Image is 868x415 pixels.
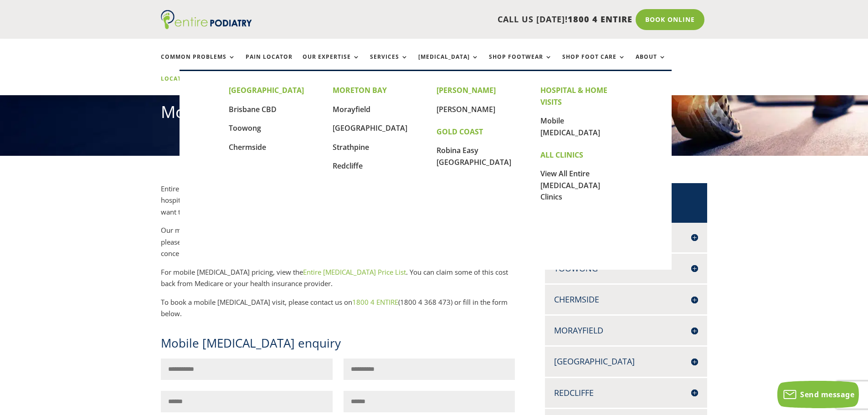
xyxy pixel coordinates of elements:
a: Pain Locator [246,54,293,73]
a: 1800 4 ENTIRE [352,297,398,307]
a: Robina Easy [GEOGRAPHIC_DATA] [437,145,511,167]
h4: [GEOGRAPHIC_DATA] [554,356,698,367]
h4: Morayfield [554,325,698,336]
p: For mobile [MEDICAL_DATA] pricing, view the . You can claim some of this cost back from Medicare ... [161,266,515,297]
a: Shop Foot Care [562,54,626,73]
a: Morayfield [333,104,370,114]
p: Entire [MEDICAL_DATA] can provide mobile [MEDICAL_DATA] services in the comfort of your own home,... [161,183,515,225]
strong: [PERSON_NAME] [437,85,496,95]
a: Book Online [636,9,704,30]
a: Services [370,54,408,73]
a: [MEDICAL_DATA] [418,54,479,73]
strong: ALL CLINICS [540,150,583,160]
a: Mobile [MEDICAL_DATA] [540,116,600,138]
strong: GOLD COAST [437,127,483,137]
a: Entire Podiatry [161,22,252,31]
h1: Mobile [MEDICAL_DATA] enquiry [161,335,515,359]
strong: HOSPITAL & HOME VISITS [540,85,607,107]
a: Redcliffe [333,161,363,171]
h1: Mobile [MEDICAL_DATA] Service [161,101,708,128]
h4: Redcliffe [554,387,698,399]
strong: MORETON BAY [333,85,387,95]
a: [GEOGRAPHIC_DATA] [333,123,407,133]
button: Send message [777,381,859,408]
a: Brisbane CBD [229,104,277,114]
a: Toowong [229,123,261,133]
h4: Chermside [554,294,698,305]
a: Common Problems [161,54,236,73]
span: Send message [800,389,854,400]
a: Entire [MEDICAL_DATA] Price List [303,267,406,277]
a: Chermside [229,142,266,152]
a: Shop Footwear [489,54,552,73]
img: logo (1) [161,10,252,29]
p: Our mobile services are primarily designed for the elderly, people with disabilities or those in ... [161,225,515,266]
a: Locations [161,76,206,95]
a: [PERSON_NAME] [437,104,495,114]
a: Our Expertise [303,54,360,73]
span: 1800 4 ENTIRE [568,14,632,25]
a: About [636,54,666,73]
strong: [GEOGRAPHIC_DATA] [229,85,304,95]
p: To book a mobile [MEDICAL_DATA] visit, please contact us on (1800 4 368 473) or fill in the form ... [161,297,515,320]
p: CALL US [DATE]! [287,14,632,26]
a: Strathpine [333,142,369,152]
a: View All Entire [MEDICAL_DATA] Clinics [540,169,600,202]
